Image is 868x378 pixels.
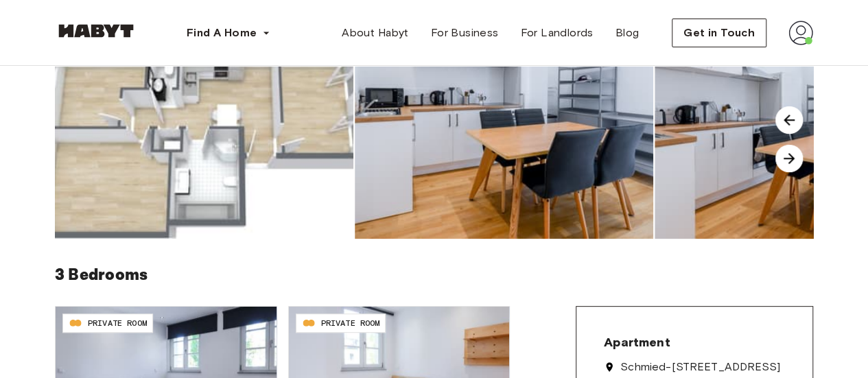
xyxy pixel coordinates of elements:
[355,40,653,239] img: image
[775,145,803,172] img: image-carousel-arrow
[605,19,650,47] a: Blog
[604,334,670,351] span: Apartment
[431,25,499,41] span: For Business
[88,317,147,329] span: PRIVATE ROOM
[55,24,137,38] img: Habyt
[321,317,380,329] span: PRIVATE ROOM
[420,19,510,47] a: For Business
[176,19,281,47] button: Find A Home
[55,261,813,290] h6: 3 Bedrooms
[187,25,257,41] span: Find A Home
[331,19,419,47] a: About Habyt
[620,362,780,373] span: Schmied-[STREET_ADDRESS]
[788,21,813,45] img: avatar
[775,106,803,134] img: image-carousel-arrow
[672,19,766,47] button: Get in Touch
[615,25,640,41] span: Blog
[520,25,593,41] span: For Landlords
[55,40,353,239] img: image
[342,25,408,41] span: About Habyt
[509,19,604,47] a: For Landlords
[683,25,755,41] span: Get in Touch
